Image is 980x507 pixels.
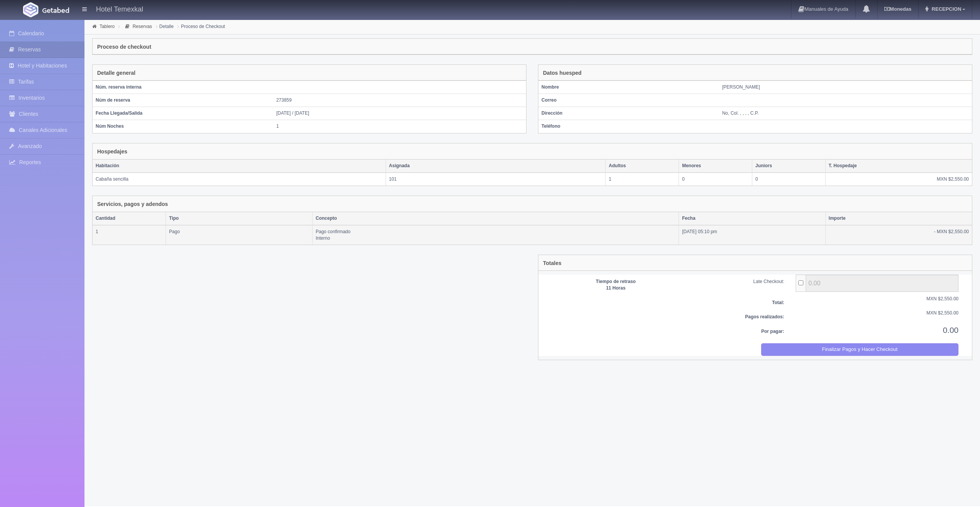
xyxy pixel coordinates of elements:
th: Teléfono [538,120,719,133]
h4: Proceso de checkout [97,44,151,50]
img: Getabed [42,7,69,13]
span: RECEPCION [930,6,961,12]
td: [PERSON_NAME] [719,81,972,94]
a: Tablero [99,24,114,29]
th: Menores [679,160,752,173]
th: Núm Noches [93,120,273,133]
th: Adultos [606,160,679,173]
li: Detalle [154,23,175,30]
td: 1 [273,120,526,133]
h4: Hospedajes [97,149,127,155]
b: Monedas [884,6,911,12]
th: T. Hospedaje [825,160,972,173]
td: Pago confirmado Interno [312,225,679,245]
td: No, Col. , , , , C.P. [719,107,972,120]
th: Fecha Llegada/Salida [93,107,273,120]
div: MXN $2,550.00 [790,310,964,316]
a: Reservas [132,24,152,29]
img: Getabed [23,2,38,17]
td: 0 [752,173,825,186]
td: 273859 [273,94,526,107]
td: Cabaña sencilla [93,173,386,186]
td: - MXN $2,550.00 [825,225,972,245]
div: MXN $2,550.00 [790,296,964,302]
th: Cantidad [93,212,166,225]
h4: Servicios, pagos y adendos [97,201,168,207]
h4: Detalle general [97,70,136,76]
input: ... [798,280,803,285]
h4: Datos huesped [543,70,581,76]
th: Juniors [752,160,825,173]
input: ... [806,275,958,292]
th: Concepto [312,212,679,225]
b: Por pagar: [761,329,784,334]
td: 1 [606,173,679,186]
b: Total: [772,300,784,305]
td: 0 [679,173,752,186]
th: Núm. reserva interna [93,81,273,94]
td: MXN $2,550.00 [825,173,972,186]
td: [DATE] 05:10 pm [679,225,826,245]
th: Dirección [538,107,719,120]
th: Importe [825,212,972,225]
th: Habitación [93,160,386,173]
td: 1 [93,225,166,245]
th: Tipo [166,212,313,225]
div: Late Checkout: [685,278,790,285]
div: 0.00 [790,324,964,336]
th: Correo [538,94,719,107]
b: Pagos realizados: [745,314,784,319]
h4: Totales [543,260,561,266]
td: [DATE] / [DATE] [273,107,526,120]
button: Finalizar Pagos y Hacer Checkout [761,343,959,356]
th: Asignada [386,160,606,173]
th: Nombre [538,81,719,94]
th: Fecha [679,212,826,225]
td: 101 [386,173,606,186]
h4: Hotel Temexkal [96,4,143,13]
th: Núm de reserva [93,94,273,107]
b: Tiempo de retraso 11 Horas [596,279,636,291]
td: Pago [166,225,313,245]
li: Proceso de Checkout [175,23,227,30]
